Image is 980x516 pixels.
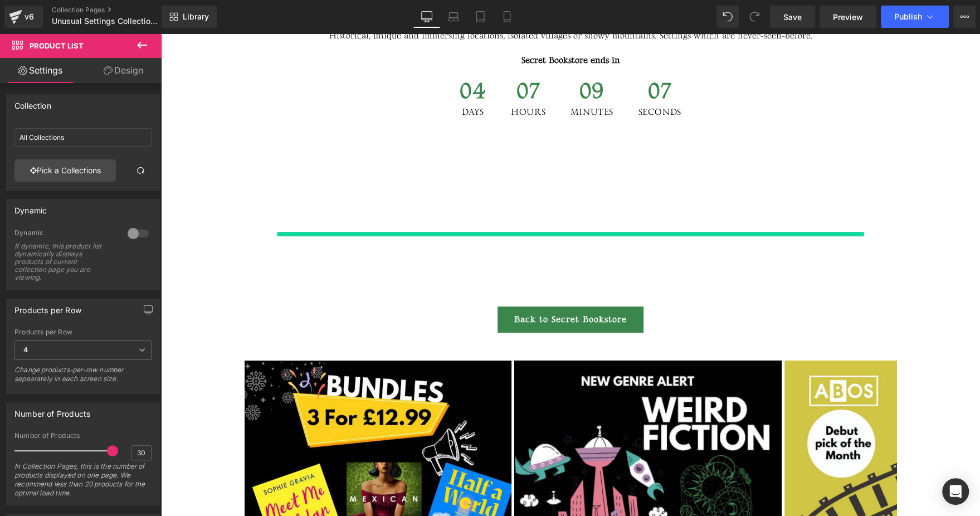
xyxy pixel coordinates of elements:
div: If dynamic, this product list dynamically displays products of current collection page you are vi... [14,242,115,281]
a: Mobile [494,6,520,28]
div: Number of Products [14,403,90,418]
span: 09 [409,47,452,75]
span: Save [783,11,802,23]
a: Laptop [440,6,467,28]
button: Undo [716,6,739,28]
button: More [953,6,976,28]
span: Unusual Settings Collection - Secret Bookstore [52,17,159,26]
div: Change products-per-row number sepearately in each screen size. [14,366,152,391]
a: Design [83,58,164,83]
a: Pick a Collections [14,159,116,182]
a: v6 [4,6,43,28]
div: Dynamic [14,228,116,240]
b: 4 [23,345,28,354]
div: Collection [14,95,51,110]
span: Library [183,12,209,22]
div: v6 [22,9,36,24]
span: 07 [350,47,384,75]
a: Collection Pages [52,6,180,14]
div: Products per Row [14,299,81,315]
div: Open Intercom Messenger [942,478,969,505]
a: Desktop [413,6,440,28]
div: Products per Row [14,328,152,336]
div: In Collection Pages, this is the number of products displayed on one page. We recommend less than... [14,462,152,505]
span: Preview [833,11,863,23]
a: Back to Secret Bookstore [337,273,482,299]
div: Dynamic [14,199,47,215]
button: Publish [881,6,949,28]
div: Number of Products [14,432,152,440]
a: Tablet [467,6,494,28]
span: Seconds [477,75,520,84]
span: Days [299,75,325,84]
span: 04 [299,47,325,75]
span: Product List [30,41,84,50]
span: Minutes [409,75,452,84]
span: Hours [350,75,384,84]
a: New Library [162,6,217,28]
a: Preview [820,6,876,28]
span: Publish [894,12,922,21]
span: 07 [477,47,520,75]
button: Redo [743,6,766,28]
p: Secret Bookstore ends in [84,20,735,36]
